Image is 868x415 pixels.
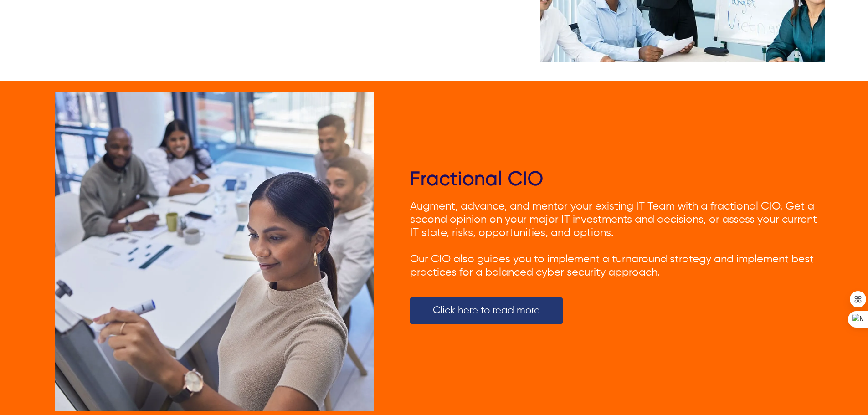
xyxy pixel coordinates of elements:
a: Click here to read more [410,297,563,324]
span: Our CIO also guides you to implement a turnaround strategy and implement best practices for a bal... [410,254,814,278]
a: Fractional CIO [410,170,544,189]
span: Augment, advance, and mentor your existing IT Team with a fractional CIO. Get a second opinion on... [410,201,817,238]
img: Fractional CIO [55,92,374,411]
